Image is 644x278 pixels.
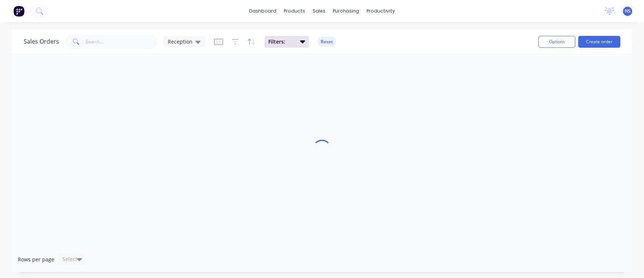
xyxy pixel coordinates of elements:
div: Select... [62,255,82,263]
span: Reception [168,38,192,45]
button: Options [538,36,575,48]
button: Create order [578,36,620,48]
span: Rows per page [18,256,54,263]
span: NS [625,8,631,14]
img: Factory [13,6,24,17]
div: sales [309,6,329,17]
a: dashboard [245,6,280,17]
div: productivity [363,6,399,17]
button: Filters: [265,36,309,48]
div: products [280,6,309,17]
button: Reset [318,37,336,47]
input: Search... [86,34,158,49]
span: Filters: [268,38,296,45]
h1: Sales Orders [24,38,59,45]
div: purchasing [329,6,363,17]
